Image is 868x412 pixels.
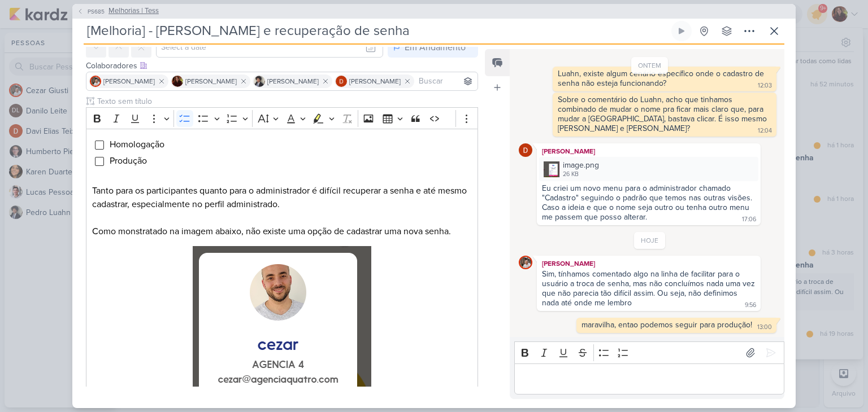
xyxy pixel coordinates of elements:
span: Homologação [110,139,164,150]
div: image.png [539,157,758,181]
img: Davi Elias Teixeira [519,143,532,157]
div: 13:00 [757,323,772,332]
div: [PERSON_NAME] [539,258,758,269]
div: Editor toolbar [514,341,784,363]
div: Sim, tínhamos comentado algo na linha de facilitar para o usuário a troca de senha, mas não concl... [542,269,757,308]
span: [PERSON_NAME] [103,76,155,86]
p: Tanto para os participantes quanto para o administrador é difícil recuperar a senha e até mesmo c... [92,184,472,211]
div: Sobre o comentário do Luahn, acho que tinhamos combinado de mudar o nome pra ficar mais claro que... [558,95,769,133]
div: 9:56 [745,301,756,310]
div: image.png [563,159,599,171]
div: Colaboradores [86,60,478,72]
div: 17:06 [742,215,756,224]
input: Texto sem título [95,95,478,107]
div: 26 KB [563,170,599,179]
img: Cezar Giusti [90,76,101,87]
input: Select a date [156,37,383,58]
div: Em Andamento [405,41,466,54]
div: maravilha, entao podemos seguir para produção! [581,320,752,330]
img: L4bsWEM53dQzeVlN0DUmTNJOu9ju2igzEMZeqr6x.png [544,161,559,177]
img: Jaqueline Molina [172,76,183,87]
div: Editor toolbar [86,107,478,129]
div: 12:03 [758,81,772,90]
span: [PERSON_NAME] [185,76,237,86]
span: [PERSON_NAME] [267,76,319,86]
p: Como monstratado na imagem abaixo, não existe uma opção de cadastrar uma nova senha. [92,225,472,238]
div: Ligar relógio [677,27,686,36]
img: Davi Elias Teixeira [336,76,347,87]
input: Buscar [416,74,475,88]
span: [PERSON_NAME] [349,76,401,86]
span: Produção [110,155,147,166]
div: 12:04 [758,126,772,135]
img: Cezar Giusti [519,256,532,269]
div: Eu criei um novo menu para o administrador chamado "Cadastro" seguindo o padrão que temos nas out... [542,183,754,222]
div: Luahn, existe algum cenário específico onde o cadastro de senha não esteja funcionando? [558,69,766,88]
div: Editor editing area: main [514,363,784,395]
input: Kard Sem Título [84,21,669,41]
img: Pedro Luahn Simões [254,76,265,87]
button: Em Andamento [388,37,478,58]
div: [PERSON_NAME] [539,146,758,157]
